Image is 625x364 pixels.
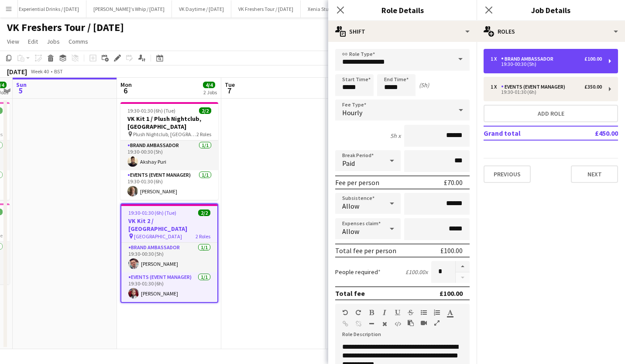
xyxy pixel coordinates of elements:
span: Week 40 [29,68,51,75]
button: Insert video [421,319,427,326]
label: People required [335,268,381,276]
span: 2 Roles [196,233,210,240]
div: Total fee per person [335,246,396,255]
button: Text Color [447,309,453,316]
span: Jobs [47,38,60,45]
div: (5h) [419,81,429,89]
span: 6 [119,86,132,96]
span: 5 [15,86,27,96]
div: £100.00 [440,289,463,298]
span: Paid [342,159,355,168]
span: 2/2 [198,209,210,216]
h3: VK Kit 2 / [GEOGRAPHIC_DATA] [121,217,217,233]
button: Underline [395,309,401,316]
div: Events (Event Manager) [501,84,569,90]
button: [PERSON_NAME]'s Whip / [DATE] [86,0,172,17]
div: 1 x [491,84,501,90]
h3: VK Kit 1 / Plush Nightclub, [GEOGRAPHIC_DATA] [120,115,218,130]
div: Brand Ambassador [501,56,557,62]
div: 5h x [390,132,401,140]
span: 2 Roles [196,131,211,137]
span: Allow [342,202,359,210]
button: Italic [381,309,388,316]
span: 7 [223,86,235,96]
button: Strikethrough [408,309,414,316]
div: £350.00 [584,84,602,90]
button: Redo [355,309,361,316]
a: Edit [24,36,41,47]
h3: Role Details [328,4,477,16]
span: Tue [225,81,235,89]
span: [GEOGRAPHIC_DATA] [134,233,182,240]
button: Clear Formatting [381,320,388,327]
span: Hourly [342,108,362,117]
div: [DATE] [7,67,27,76]
button: Xenia Student Living / [DATE] [301,0,380,17]
td: Grand total [484,126,566,140]
div: Fee per person [335,178,379,187]
div: £70.00 [444,178,463,187]
span: 8 [328,86,340,96]
span: 19:30-01:30 (6h) (Tue) [127,107,175,114]
app-job-card: 19:30-01:30 (6h) (Tue)2/2VK Kit 1 / Plush Nightclub, [GEOGRAPHIC_DATA] Plush Nightclub, [GEOGRAPH... [120,102,218,200]
span: 19:30-01:30 (6h) (Tue) [128,209,176,216]
button: HTML Code [395,320,401,327]
span: Comms [69,38,88,45]
div: Shift [328,21,477,42]
button: Next [571,165,618,183]
div: 19:30-00:30 (5h) [491,62,602,66]
button: Undo [342,309,348,316]
span: Mon [120,81,132,89]
a: Jobs [43,36,63,47]
span: Sun [16,81,27,89]
div: 1 x [491,56,501,62]
button: Increase [456,261,470,272]
button: Add role [484,105,618,122]
td: £450.00 [566,126,618,140]
a: Comms [65,36,92,47]
div: Roles [477,21,625,42]
button: Previous [484,165,531,183]
span: Edit [28,38,38,45]
button: Fullscreen [434,319,440,326]
div: 19:30-01:30 (6h) [491,90,602,94]
span: Plush Nightclub, [GEOGRAPHIC_DATA] [133,131,196,137]
h3: Job Details [477,4,625,16]
span: Allow [342,227,359,236]
button: VK Daytime / [DATE] [172,0,231,17]
button: VK Freshers Tour / [DATE] [231,0,301,17]
div: BST [54,68,63,75]
div: Total fee [335,289,365,298]
app-card-role: Brand Ambassador1/119:30-00:30 (5h)[PERSON_NAME] [121,243,217,272]
span: 2/2 [199,107,211,114]
button: Paste as plain text [408,319,414,326]
app-card-role: Brand Ambassador1/119:30-00:30 (5h)Akshay Puri [120,141,218,170]
div: £100.00 [440,246,463,255]
div: £100.00 [584,56,602,62]
button: Horizontal Line [368,320,374,327]
a: View [3,36,23,47]
app-card-role: Events (Event Manager)1/119:30-01:30 (6h)[PERSON_NAME] [120,170,218,200]
span: 4/4 [203,82,215,88]
div: £100.00 x [405,268,428,276]
div: 2 Jobs [203,89,217,96]
app-card-role: Events (Event Manager)1/119:30-01:30 (6h)[PERSON_NAME] [121,272,217,302]
button: Ordered List [434,309,440,316]
button: Bold [368,309,374,316]
span: View [7,38,19,45]
h1: VK Freshers Tour / [DATE] [7,21,124,34]
button: Unordered List [421,309,427,316]
button: Experiential Drinks / [DATE] [12,0,86,17]
app-job-card: 19:30-01:30 (6h) (Tue)2/2VK Kit 2 / [GEOGRAPHIC_DATA] [GEOGRAPHIC_DATA]2 RolesBrand Ambassador1/1... [120,203,218,303]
